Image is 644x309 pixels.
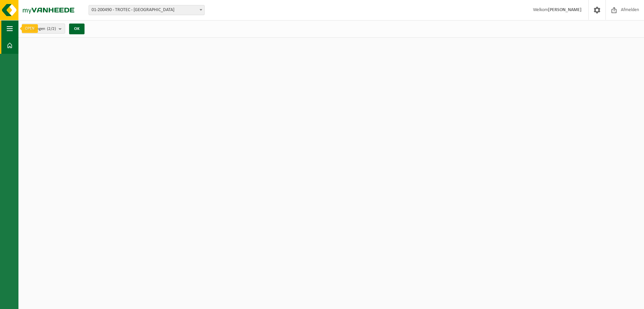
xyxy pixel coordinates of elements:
strong: [PERSON_NAME] [548,7,582,12]
button: OK [69,24,85,34]
count: (2/2) [47,27,56,31]
span: Vestigingen [25,24,56,34]
span: 01-200490 - TROTEC - VEURNE [89,5,204,15]
span: 01-200490 - TROTEC - VEURNE [89,5,205,15]
button: Vestigingen(2/2) [22,24,65,34]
